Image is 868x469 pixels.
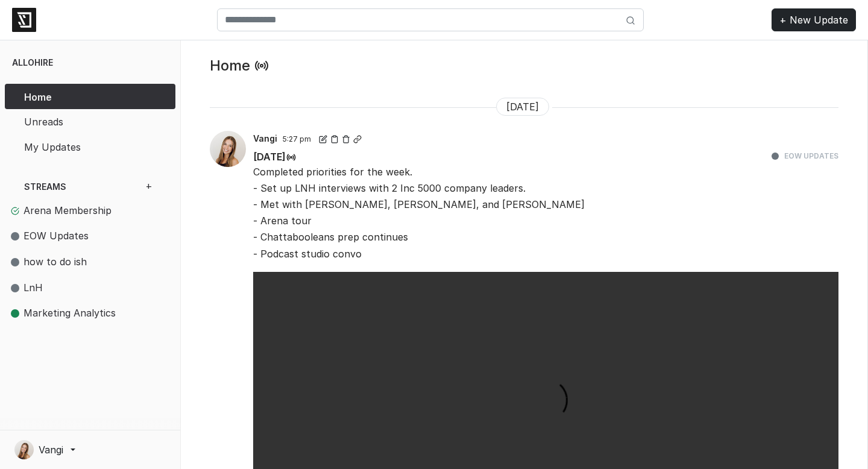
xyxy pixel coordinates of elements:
span: AlloHire [12,57,53,68]
img: logo-6ba331977e59facfbff2947a2e854c94a5e6b03243a11af005d3916e8cc67d17.png [12,8,36,32]
a: LnH [5,275,166,301]
span: how to do ish [24,256,87,268]
a: Vangi [253,132,283,144]
a: Unreads [14,109,166,134]
span: Home [24,90,139,104]
a: Read new updates [254,61,269,73]
a: Streams [14,174,129,198]
span: My Updates [24,140,139,154]
span: Marketing Analytics [24,307,116,319]
img: Vangi Mitchell [14,440,34,459]
span: [DATE] [496,98,549,116]
a: EOW Updates [784,151,838,160]
span: LnH [11,280,139,296]
span: Marketing Analytics [11,306,139,321]
a: + New Update [772,8,856,31]
span: EOW Updates [24,230,89,242]
p: Completed priorities for the week. - Set up LNH interviews with 2 Inc 5000 company leaders. - Met... [253,164,838,262]
span: how to do ish [11,254,139,270]
span: Unreads [24,115,139,129]
span: [DATE] [253,148,297,164]
h4: Home [210,55,250,73]
a: Home [14,84,166,109]
a: EOW Updates [5,224,166,250]
span: Arena Membership [11,203,139,219]
span: Arena Membership [24,204,112,216]
span: + [142,179,156,192]
a: how to do ish [5,249,166,275]
span: EOW Updates [11,228,139,244]
span: Streams [24,180,119,193]
span: LnH [24,282,43,294]
a: Marketing Analytics [5,301,166,327]
a: + [132,174,166,198]
a: Vangi [14,440,166,459]
img: Vangi Mitchell [210,131,246,167]
span: 5:27 pm [283,134,311,143]
a: My Updates [14,134,166,159]
a: Arena Membership [5,198,166,224]
span: Vangi [39,442,63,457]
span: Vangi [253,133,277,143]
